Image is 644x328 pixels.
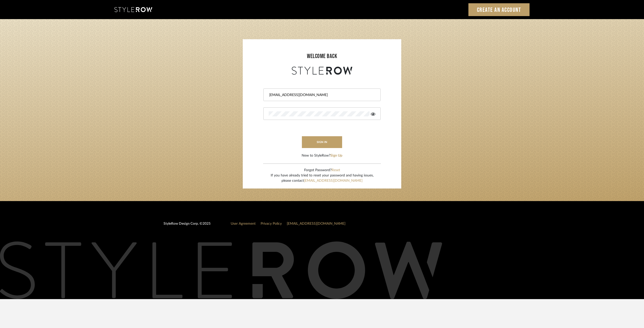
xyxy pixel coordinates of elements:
div: If you have already tried to reset your password and having issues, please contact [271,173,374,183]
button: Reset [332,168,340,173]
div: welcome back [248,52,396,61]
div: Forgot Password? [271,168,374,173]
button: Sign Up [330,153,342,158]
a: [EMAIL_ADDRESS][DOMAIN_NAME] [287,222,345,225]
a: Create an Account [468,3,530,16]
input: Email Address [269,92,374,98]
a: Privacy Policy [261,222,282,225]
div: New to StyleRow? [302,153,342,158]
a: [EMAIL_ADDRESS][DOMAIN_NAME] [304,179,363,182]
div: StyleRow Design Corp. ©2025 [164,221,211,230]
a: User Agreement [231,222,256,225]
button: sign in [302,136,342,148]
